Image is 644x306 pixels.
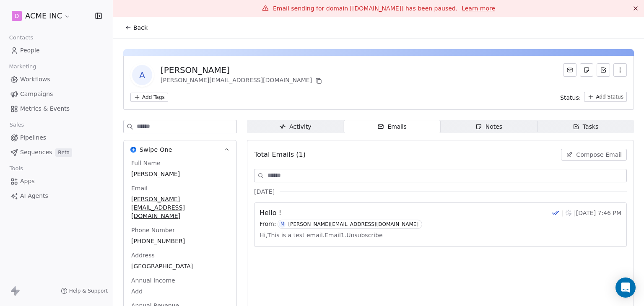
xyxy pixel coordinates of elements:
[7,145,106,159] a: SequencesBeta
[5,31,37,44] span: Contacts
[475,122,502,131] div: Notes
[131,195,229,220] span: [PERSON_NAME][EMAIL_ADDRESS][DOMAIN_NAME]
[462,4,495,13] a: Learn more
[120,20,153,35] button: Back
[5,60,40,73] span: Marketing
[7,189,106,203] a: AI Agents
[161,64,324,76] div: [PERSON_NAME]
[130,159,162,167] span: Full Name
[7,131,106,145] a: Pipelines
[140,145,172,154] span: Swipe One
[130,184,149,192] span: Email
[561,149,627,161] button: Compose Email
[20,90,53,99] span: Campaigns
[254,187,275,196] span: [DATE]
[260,220,276,229] span: From:
[161,76,324,86] div: [PERSON_NAME][EMAIL_ADDRESS][DOMAIN_NAME]
[552,209,621,217] div: | | [DATE] 7:46 PM
[254,150,306,160] span: Total Emails (1)
[7,73,106,86] a: Workflows
[131,170,229,178] span: [PERSON_NAME]
[131,262,229,270] span: [GEOGRAPHIC_DATA]
[576,150,622,159] span: Compose Email
[584,92,627,102] button: Add Status
[130,251,156,259] span: Address
[15,12,19,20] span: D
[280,221,284,228] div: M
[615,277,636,298] div: Open Intercom Messenger
[7,102,106,116] a: Metrics & Events
[10,9,73,23] button: DACME INC
[131,237,229,245] span: [PHONE_NUMBER]
[20,192,48,200] span: AI Agents
[20,133,46,142] span: Pipelines
[133,23,148,32] span: Back
[69,288,108,294] span: Help & Support
[132,65,152,85] span: A
[260,208,281,218] span: Hello !
[260,229,383,241] span: Hi,This is a test email.Email1.Unsubscribe
[279,122,311,131] div: Activity
[130,276,177,285] span: Annual Income
[20,104,70,113] span: Metrics & Events
[7,174,106,188] a: Apps
[130,147,136,153] img: Swipe One
[20,177,35,186] span: Apps
[560,93,581,102] span: Status:
[573,122,599,131] div: Tasks
[25,10,62,21] span: ACME INC
[288,221,418,227] div: [PERSON_NAME][EMAIL_ADDRESS][DOMAIN_NAME]
[273,5,457,12] span: Email sending for domain [[DOMAIN_NAME]] has been paused.
[20,46,40,55] span: People
[130,93,168,102] button: Add Tags
[20,148,52,157] span: Sequences
[124,140,236,159] button: Swipe OneSwipe One
[6,119,28,131] span: Sales
[61,288,108,294] a: Help & Support
[55,148,72,157] span: Beta
[20,75,50,84] span: Workflows
[7,44,106,57] a: People
[7,87,106,101] a: Campaigns
[130,226,177,234] span: Phone Number
[131,287,229,296] span: Add
[6,162,26,175] span: Tools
